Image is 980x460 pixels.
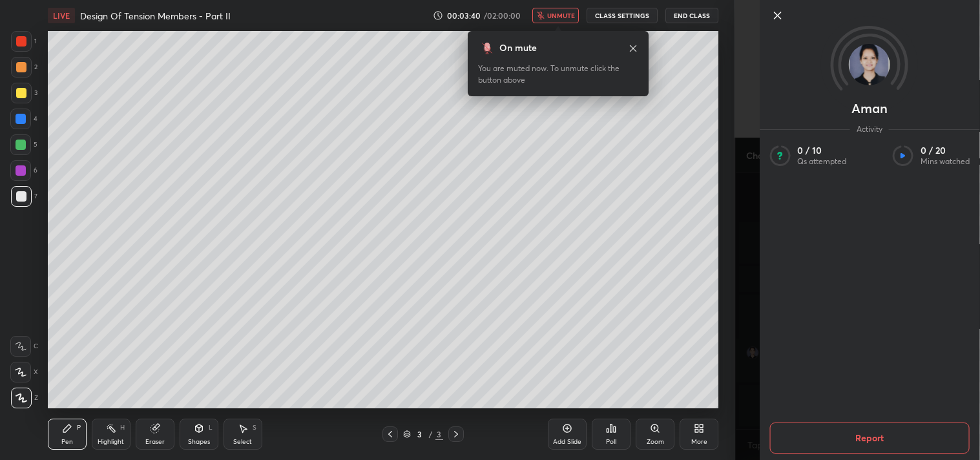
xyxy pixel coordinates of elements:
[11,186,37,207] div: 7
[11,31,37,52] div: 1
[797,145,846,156] p: 0 / 10
[499,41,537,55] div: On mute
[209,424,213,431] div: L
[233,439,252,445] div: Select
[80,10,231,22] h4: Design Of Tension Members - Part II
[10,362,38,382] div: X
[10,336,38,357] div: C
[532,8,579,23] button: unmute
[120,424,125,431] div: H
[547,11,575,20] span: unmute
[98,439,124,445] div: Highlight
[10,160,37,181] div: 6
[921,145,970,156] p: 0 / 20
[435,428,443,440] div: 3
[11,57,37,78] div: 2
[606,439,616,445] div: Poll
[553,439,581,445] div: Add Slide
[647,439,664,445] div: Zoom
[11,83,37,103] div: 3
[851,103,888,114] p: Aman
[429,430,433,438] div: /
[77,424,81,431] div: P
[691,439,707,445] div: More
[797,156,846,167] p: Qs attempted
[413,430,426,438] div: 3
[850,124,889,134] span: Activity
[11,388,38,408] div: Z
[61,439,73,445] div: Pen
[145,439,165,445] div: Eraser
[921,156,970,167] p: Mins watched
[665,8,718,23] button: End Class
[48,8,75,23] div: LIVE
[10,134,37,155] div: 5
[587,8,658,23] button: CLASS SETTINGS
[188,439,210,445] div: Shapes
[10,109,37,129] div: 4
[478,63,638,86] div: You are muted now. To unmute click the button above
[253,424,256,431] div: S
[769,423,969,454] button: Report
[849,44,890,85] img: 23ed6be6ecc540efb81ffd16f1915107.jpg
